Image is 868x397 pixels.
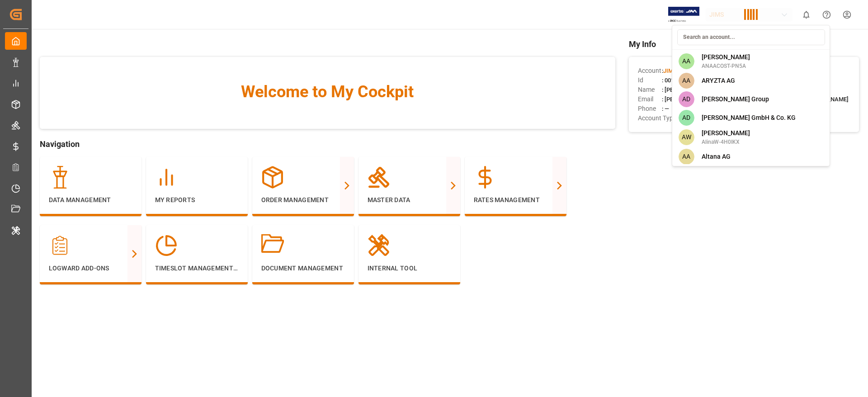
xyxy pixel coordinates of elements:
p: My Reports [155,195,239,205]
p: Data Management [49,195,132,205]
span: Navigation [40,138,615,150]
span: Phone [638,104,662,113]
p: Order Management [261,195,345,205]
span: : [662,67,677,74]
p: Master Data [368,195,451,205]
p: Rates Management [474,195,557,205]
span: : — [662,105,669,112]
span: Account [638,66,662,76]
span: Email [638,95,662,104]
span: My Info [629,38,859,50]
p: Timeslot Management V2 [155,264,239,273]
p: Internal Tool [368,264,451,273]
span: JIMS [663,67,677,74]
p: Logward Add-ons [49,264,132,273]
span: Name [638,85,662,95]
span: : 0019Y0000050OTgQAM [662,77,726,84]
button: Help Center [816,5,837,25]
span: : [PERSON_NAME] [662,86,709,93]
p: Document Management [261,264,345,273]
span: Welcome to My Cockpit [58,80,597,104]
span: Id [638,76,662,85]
button: show 0 new notifications [796,5,816,25]
img: Exertis%20JAM%20-%20Email%20Logo.jpg_1722504956.jpg [668,7,699,23]
span: Account Type [638,113,676,123]
span: : [PERSON_NAME][DOMAIN_NAME][EMAIL_ADDRESS][DOMAIN_NAME] [662,96,849,103]
input: Search an account... [677,29,825,45]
